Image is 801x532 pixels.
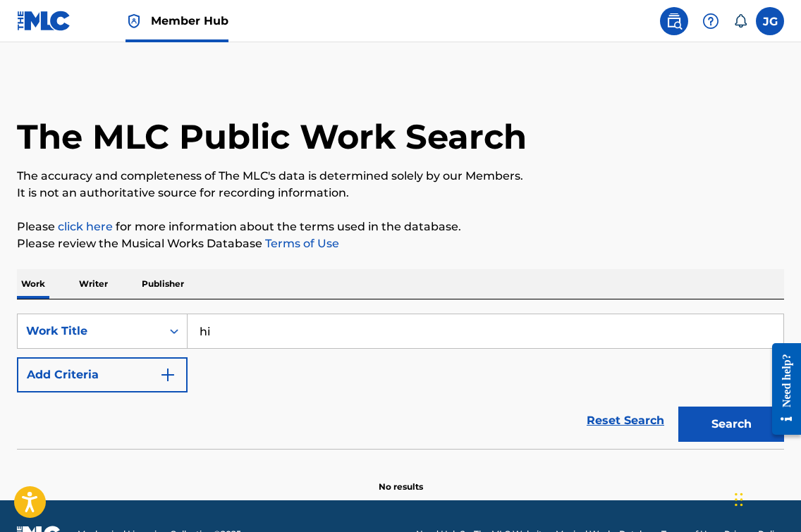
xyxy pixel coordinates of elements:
img: MLC Logo [17,11,71,31]
img: help [702,13,719,30]
h1: The MLC Public Work Search [17,116,527,158]
p: Please for more information about the terms used in the database. [17,218,784,235]
p: The accuracy and completeness of The MLC's data is determined solely by our Members. [17,168,784,185]
p: Please review the Musical Works Database [17,235,784,252]
a: click here [58,220,113,233]
p: Publisher [137,269,188,299]
a: Public Search [660,7,688,35]
iframe: Chat Widget [730,464,801,532]
img: 9d2ae6d4665cec9f34b9.svg [159,366,176,383]
p: It is not an authoritative source for recording information. [17,185,784,202]
iframe: Resource Center [762,329,801,450]
div: Drag [735,478,743,521]
div: Help [697,7,725,35]
img: Top Rightsholder [126,13,142,30]
p: Writer [75,269,112,299]
span: Member Hub [151,13,228,29]
button: Add Criteria [17,357,188,392]
p: Work [17,269,49,299]
div: User Menu [756,7,784,35]
button: Search [678,407,784,442]
div: Work Title [26,323,153,340]
a: Reset Search [580,405,671,436]
form: Search Form [17,314,784,449]
p: No results [379,464,423,493]
img: search [666,13,683,30]
a: Terms of Use [262,237,339,250]
div: Notifications [733,14,747,28]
